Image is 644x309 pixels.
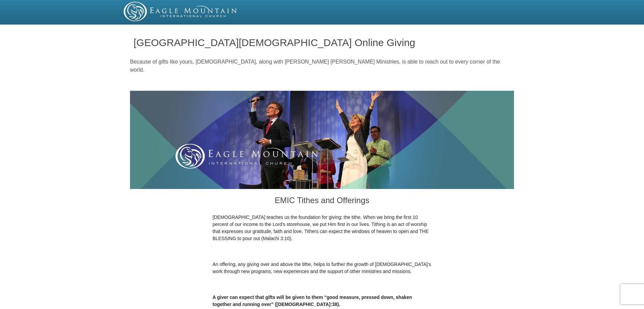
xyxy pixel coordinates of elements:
h1: [GEOGRAPHIC_DATA][DEMOGRAPHIC_DATA] Online Giving [134,37,511,48]
p: [DEMOGRAPHIC_DATA] teaches us the foundation for giving: the tithe. When we bring the first 10 pe... [213,214,431,242]
b: A giver can expect that gifts will be given to them “good measure, pressed down, shaken together ... [213,295,412,307]
p: An offering, any giving over and above the tithe, helps to further the growth of [DEMOGRAPHIC_DAT... [213,261,431,275]
p: Because of gifts like yours, [DEMOGRAPHIC_DATA], along with [PERSON_NAME] [PERSON_NAME] Ministrie... [130,58,514,74]
h3: EMIC Tithes and Offerings [213,189,431,214]
img: EMIC [124,2,237,21]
